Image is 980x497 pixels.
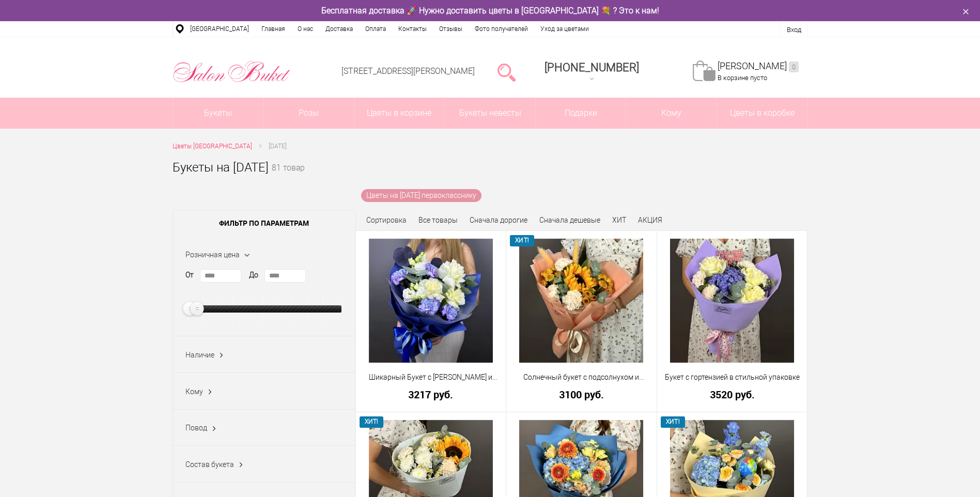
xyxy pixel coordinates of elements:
[664,389,801,400] a: 3520 руб.
[539,216,600,224] a: Сначала дешевые
[717,98,807,129] a: Цветы в коробке
[513,372,650,383] a: Солнечный букет с подсолнухом и диантусами
[469,21,534,37] a: Фото получателей
[638,216,662,224] a: АКЦИЯ
[341,66,475,76] a: [STREET_ADDRESS][PERSON_NAME]
[538,57,645,87] a: [PHONE_NUMBER]
[366,216,407,224] span: Сортировка
[392,21,433,37] a: Контакты
[269,143,287,150] span: [DATE]
[165,5,816,16] div: Бесплатная доставка 🚀 Нужно доставить цветы в [GEOGRAPHIC_DATA] 💐 ? Это к нам!
[534,21,595,37] a: Уход за цветами
[433,21,469,37] a: Отзывы
[664,372,801,383] a: Букет с гортензией в стильной упаковке
[519,239,643,363] img: Солнечный букет с подсолнухом и диантусами
[670,239,794,363] img: Букет с гортензией в стильной упаковке
[369,239,493,363] img: Шикарный Букет с Розами и Синими Диантусами
[185,424,207,432] span: Повод
[787,26,801,34] a: Вход
[789,61,799,72] ins: 0
[718,60,799,72] a: [PERSON_NAME]
[173,143,252,150] span: Цветы [GEOGRAPHIC_DATA]
[513,389,650,400] a: 3100 руб.
[470,216,527,224] a: Сначала дорогие
[185,460,234,469] span: Состав букета
[363,372,500,383] a: Шикарный Букет с [PERSON_NAME] и [PERSON_NAME]
[319,21,359,37] a: Доставка
[173,98,263,129] a: Букеты
[363,389,500,400] a: 3217 руб.
[445,98,535,129] a: Букеты невесты
[510,235,534,246] span: ХИТ!
[361,189,481,202] a: Цветы на [DATE] первокласснику
[255,21,291,37] a: Главная
[291,21,319,37] a: О нас
[173,58,291,85] img: Цветы Нижний Новгород
[354,98,445,129] a: Цветы в корзине
[173,141,252,152] a: Цветы [GEOGRAPHIC_DATA]
[718,74,767,82] span: В корзине пусто
[185,387,203,396] span: Кому
[184,21,255,37] a: [GEOGRAPHIC_DATA]
[185,251,240,259] span: Розничная цена
[185,351,214,359] span: Наличие
[418,216,458,224] a: Все товары
[661,416,685,427] span: ХИТ!
[173,210,355,236] span: Фильтр по параметрам
[263,98,354,129] a: Розы
[545,61,639,74] span: [PHONE_NUMBER]
[173,158,269,177] h1: Букеты на [DATE]
[536,98,626,129] a: Подарки
[272,164,305,189] small: 81 товар
[612,216,626,224] a: ХИТ
[249,270,258,281] label: До
[360,416,384,427] span: ХИТ!
[185,270,194,281] label: От
[626,98,717,129] span: Кому
[359,21,392,37] a: Оплата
